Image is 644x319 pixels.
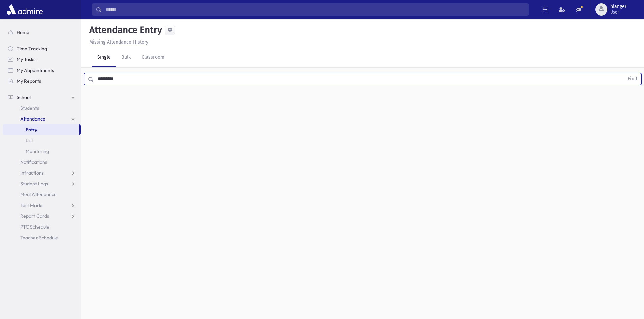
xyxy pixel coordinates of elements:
span: Attendance [20,116,45,122]
a: Classroom [136,48,170,67]
a: Single [92,48,116,67]
a: Entry [3,124,79,135]
span: Student Logs [20,181,48,187]
span: My Tasks [17,56,35,62]
span: PTC Schedule [20,224,49,230]
a: My Reports [3,76,81,86]
a: Bulk [116,48,136,67]
h5: Attendance Entry [87,24,162,36]
a: My Appointments [3,65,81,76]
span: Teacher Schedule [20,235,58,241]
a: Students [3,103,81,113]
a: Infractions [3,167,81,178]
span: Students [20,105,39,111]
button: Find [624,73,641,85]
span: Infractions [20,170,44,176]
a: List [3,135,81,146]
a: Report Cards [3,211,81,221]
span: Notifications [20,159,47,165]
span: Meal Attendance [20,191,57,197]
span: My Appointments [17,67,54,73]
img: AdmirePro [5,3,44,16]
a: School [3,92,81,103]
span: User [610,9,626,15]
span: List [26,137,33,143]
span: Entry [26,127,37,133]
a: My Tasks [3,54,81,65]
a: Time Tracking [3,43,81,54]
u: Missing Attendance History [89,39,148,45]
span: School [17,94,31,100]
span: Home [17,29,29,35]
input: Search [102,3,528,16]
span: My Reports [17,78,41,84]
a: PTC Schedule [3,221,81,232]
span: Report Cards [20,213,49,219]
a: Home [3,27,81,38]
span: Test Marks [20,202,43,208]
span: hlanger [610,4,626,9]
a: Attendance [3,113,81,124]
a: Student Logs [3,178,81,189]
a: Meal Attendance [3,189,81,200]
a: Teacher Schedule [3,232,81,243]
a: Missing Attendance History [87,39,148,45]
span: Time Tracking [17,46,47,52]
a: Test Marks [3,200,81,211]
a: Monitoring [3,146,81,157]
a: Notifications [3,157,81,167]
span: Monitoring [26,148,49,154]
